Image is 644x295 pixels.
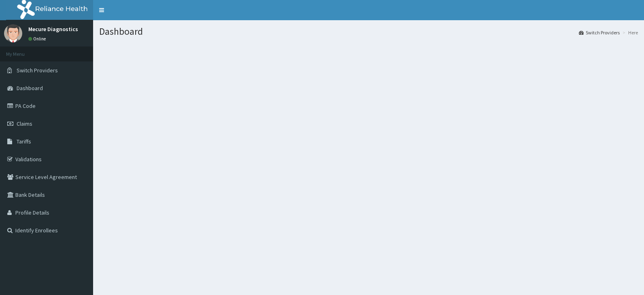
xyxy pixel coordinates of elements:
[17,138,31,145] span: Tariffs
[28,36,48,42] a: Online
[17,67,58,74] span: Switch Providers
[17,120,32,127] span: Claims
[28,26,78,32] p: Mecure Diagnostics
[17,84,43,92] span: Dashboard
[99,26,638,37] h1: Dashboard
[4,24,22,42] img: User Image
[579,29,620,36] a: Switch Providers
[621,29,638,36] li: Here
